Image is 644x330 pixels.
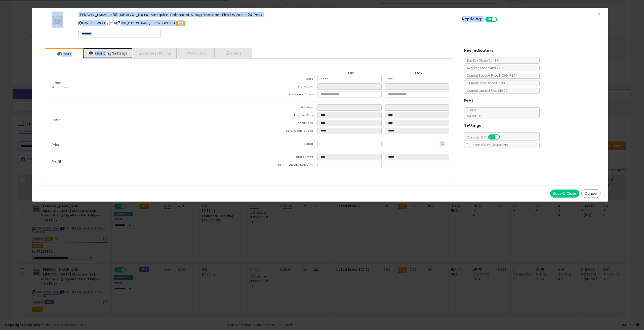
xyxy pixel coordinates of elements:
[597,10,600,17] span: ×
[106,21,109,25] a: BuyBox page
[78,13,455,17] h3: [PERSON_NAME]'s 30 [MEDICAL_DATA] Mosquito Tick Insect & Bug Repellent Field Wipes - 24 Pack
[499,73,517,78] span: $19.99
[250,83,317,91] td: Mark up %
[464,97,474,104] h5: Fees
[464,58,499,63] span: BuyBox Share 24h: 11%
[469,143,508,147] span: Disable Auto-Adjust Min
[48,81,250,89] p: Cost
[464,48,494,54] h5: Key Indicators
[250,141,317,149] td: Listed
[464,66,505,70] span: Avg. Win Price 24h: $22.75
[78,19,455,27] p: ASIN: B01N1MSDIA | SKU: [PERSON_NAME]-30DW-24PK-FBA
[48,160,250,164] p: Profit
[250,76,317,83] td: Cost
[464,73,517,78] span: Current Buybox Price:
[550,190,579,198] button: Save & Close
[133,48,177,58] a: Business Pricing
[462,17,482,21] h5: Repricing:
[496,17,504,22] span: OFF
[581,189,600,198] button: Cancel
[48,118,250,122] p: Fees
[489,135,495,139] span: ON
[464,88,507,93] span: Current Landed Price: $19.99
[499,135,507,139] span: OFF
[250,104,317,112] td: FBA Fees
[464,114,481,118] span: $0.30 min
[464,108,481,118] span: 15.00 %
[176,21,185,26] span: FBA
[385,71,452,76] th: Max
[250,120,317,128] td: Total Fees
[250,91,317,99] td: Additional Costs
[45,49,82,59] a: Costs
[317,71,385,76] th: Min
[250,112,317,120] td: Amazon Fees
[250,154,317,162] td: Gross Profit
[464,135,506,139] span: Consider CPT:
[48,143,250,147] p: Price
[52,85,68,89] a: Markup Tiers
[250,162,317,169] td: Profit [PERSON_NAME] %
[113,21,116,25] a: Your listing only
[177,48,214,58] a: Analytics
[110,21,113,25] a: All offer listings
[52,13,63,28] img: 51vMwmvtEQL._SL60_.jpg
[464,81,505,85] span: Current Listed Price: $19.99
[464,122,481,129] h5: Settings
[214,48,252,58] a: Orders
[486,17,492,22] span: ON
[509,73,517,78] span: ( FBA )
[83,48,133,58] a: Repricing Settings
[250,128,317,135] td: Total Costs & Fees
